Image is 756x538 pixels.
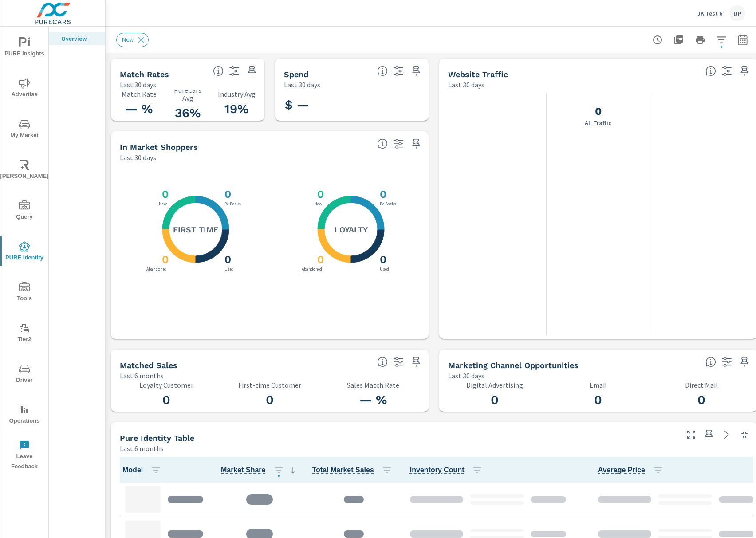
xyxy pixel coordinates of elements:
h5: Loyalty [335,224,368,235]
p: Last 30 days [120,152,156,163]
h3: 0 [655,393,748,408]
span: Total Market Sales [312,465,396,475]
button: Minimize Widget [737,428,752,442]
h3: 0 [315,253,324,266]
span: Save this to your personalized report [737,64,752,78]
span: Tier2 [3,323,46,345]
h5: Pure Identity Table [120,433,194,443]
h5: Marketing Channel Opportunities [448,361,579,370]
h5: Website Traffic [448,70,508,79]
span: Save this to your personalized report [409,64,423,78]
p: Email [551,381,644,389]
span: Model sales / Total Market Sales. [Market = within dealer PMA (or 60 miles if no PMA is defined) ... [221,465,266,475]
span: Market Share [221,465,298,475]
span: Average Price [598,465,667,475]
h3: 0 [160,188,169,200]
span: Save this to your personalized report [409,355,423,369]
span: Inventory Count [410,465,486,475]
h5: Spend [284,70,308,79]
button: Select Date Range [734,31,752,49]
h3: 0 [160,253,169,266]
span: Count of Unique Inventory from websites within the market. [410,465,465,475]
h3: 0 [315,188,324,200]
span: Model [122,465,165,475]
span: Save this to your personalized report [409,137,423,151]
p: Last 30 days [448,370,484,381]
p: Loyalty Customer [120,381,213,389]
p: Last 30 days [284,79,320,90]
button: Apply Filters [713,31,730,49]
h5: In Market Shoppers [120,142,198,152]
h5: First Time [173,224,218,235]
span: My Market [3,119,46,141]
h3: 0 [223,253,231,266]
span: Driver [3,364,46,385]
p: Industry Avg [217,90,256,98]
span: PURE Insights [3,37,46,59]
h3: 0 [223,393,316,408]
p: New [312,202,324,206]
span: Save this to your personalized report [245,64,259,78]
h3: 19% [217,102,256,117]
p: Overview [61,34,98,43]
span: New [117,36,139,43]
h5: Match Rates [120,70,169,79]
a: See more details in report [720,428,734,442]
h3: 36% [169,106,207,121]
p: Direct Mail [655,381,748,389]
p: Digital Advertising [448,381,541,389]
div: Overview [49,32,105,45]
span: Total sales for that model within the set market. [312,465,374,475]
button: Print Report [691,31,709,49]
h3: 0 [120,393,213,408]
span: Save this to your personalized report [737,355,752,369]
h3: 0 [378,188,386,200]
p: Abandoned [145,267,169,271]
p: Abandoned [300,267,324,271]
div: New [116,33,149,47]
span: [PERSON_NAME] [3,160,46,181]
div: DP [729,5,745,21]
p: Used [223,267,236,271]
p: Last 30 days [120,79,156,90]
span: Matched shoppers that can be exported to each channel type. This is targetable traffic. [705,357,716,367]
span: Advertise [3,78,46,100]
p: New [157,202,169,206]
span: Tools [3,282,46,304]
span: Leave Feedback [3,440,46,472]
p: Used [378,267,391,271]
button: "Export Report to PDF" [670,31,688,49]
span: Save this to your personalized report [702,428,716,442]
button: Make Fullscreen [684,428,698,442]
p: PureCars Avg [169,86,207,102]
h3: 0 [448,393,541,408]
h3: 0 [378,253,386,266]
h3: 0 [551,393,644,408]
p: JK Test 6 [697,9,722,17]
span: Operations [3,404,46,426]
span: Match rate: % of Identifiable Traffic. Pure Identity avg: Avg match rate of all PURE Identity cus... [213,66,224,76]
p: Last 6 months [120,443,164,454]
span: Loyalty: Matched has purchased from the dealership before and has exhibited a preference through ... [377,138,388,149]
p: Last 6 months [120,370,164,381]
p: First-time Customer [223,381,316,389]
p: Be Backs [223,202,243,206]
h3: $ — [284,98,310,113]
span: All traffic is the data we start with. It’s unique personas over a 30-day period. We don’t consid... [705,66,716,76]
span: Total PureCars DigAdSpend. Data sourced directly from the Ad Platforms. Non-Purecars DigAd client... [377,66,388,76]
span: Average Internet price per model across the market vs dealership. [598,465,645,475]
span: PURE Identity [3,241,46,263]
h3: — % [120,102,158,117]
p: Be Backs [378,202,398,206]
span: Loyalty: Matches that have purchased from the dealership before and purchased within the timefram... [377,357,388,367]
h5: Matched Sales [120,361,177,370]
p: Sales Match Rate [327,381,420,389]
p: Last 30 days [448,79,484,90]
p: Match Rate [120,90,158,98]
h3: 0 [223,188,231,200]
h3: — % [327,393,420,408]
div: nav menu [0,27,48,475]
span: Query [3,200,46,222]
